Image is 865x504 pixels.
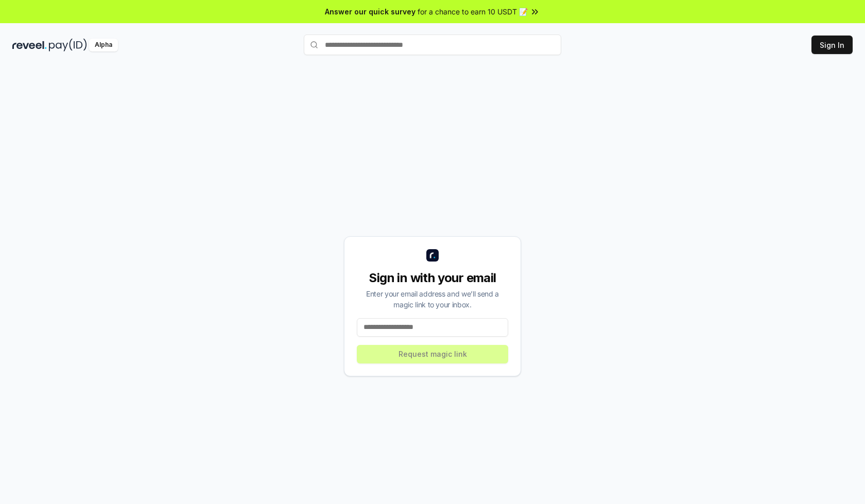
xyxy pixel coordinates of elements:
[811,36,853,54] button: Sign In
[12,39,47,51] img: reveel_dark
[418,6,528,17] span: for a chance to earn 10 USDT 📝
[325,6,416,17] span: Answer our quick survey
[357,270,508,286] div: Sign in with your email
[426,249,439,262] img: logo_small
[89,39,118,51] div: Alpha
[49,39,87,51] img: pay_id
[357,288,508,310] div: Enter your email address and we’ll send a magic link to your inbox.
